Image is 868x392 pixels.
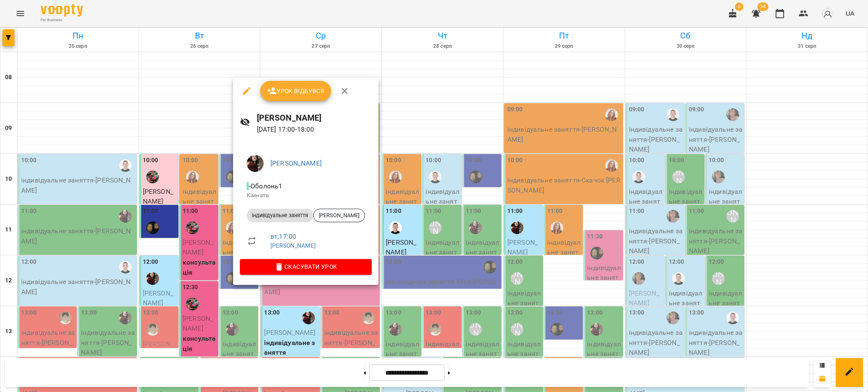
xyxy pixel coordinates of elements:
span: Скасувати Урок [247,262,365,272]
span: індивідуальне заняття [247,212,313,219]
span: - Оболонь1 [247,182,284,190]
p: [DATE] 17:00 - 18:00 [257,124,372,135]
span: [PERSON_NAME] [314,212,364,219]
button: Урок відбувся [260,81,331,101]
p: Кімната [247,191,365,200]
div: [PERSON_NAME] [313,209,365,222]
span: Урок відбувся [267,86,325,96]
img: 8ab12a9e1dab37c164f253aaeeec880d.jpeg [247,155,264,172]
a: [PERSON_NAME] [270,159,322,167]
a: [PERSON_NAME] [270,242,316,249]
h6: [PERSON_NAME] [257,111,372,124]
button: Скасувати Урок [240,259,372,274]
a: вт , 17:00 [270,232,296,240]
